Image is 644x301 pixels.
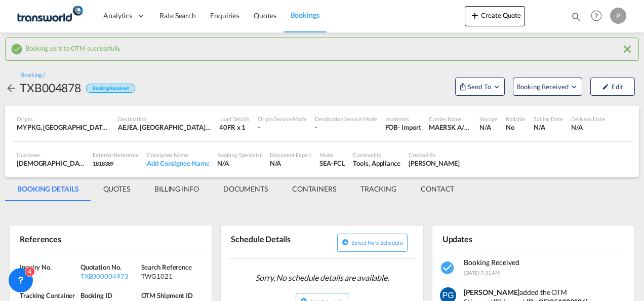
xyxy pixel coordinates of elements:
[440,260,456,276] md-icon: icon-checkbox-marked-circle
[465,6,525,26] button: icon-plus 400-fgCreate Quote
[20,80,81,96] div: TXB004878
[20,263,52,271] span: Inquiry No.
[353,151,400,159] div: Commodity
[258,115,307,123] div: Origin Service Mode
[534,123,563,132] div: N/A
[5,82,17,94] md-icon: icon-arrow-left
[147,159,209,168] div: Add Consignee Name
[210,11,239,20] span: Enquiries
[291,11,319,19] span: Bookings
[217,159,261,168] div: N/A
[506,115,526,123] div: Rollable
[211,177,280,201] md-tab-item: DOCUMENTS
[5,80,20,96] div: icon-arrow-left
[429,123,471,132] div: MAERSK A/S / TDWC-DUBAI
[25,42,121,52] span: Booking sent to OTM successfully
[20,71,45,80] div: Booking /
[315,115,377,123] div: Destination Service Mode
[17,159,85,168] div: [DEMOGRAPHIC_DATA][PERSON_NAME]
[337,234,408,252] button: icon-plus-circleSelect new schedule
[610,8,626,24] div: P
[93,160,113,167] span: 1818389
[17,123,110,132] div: MYPKG, Port Klang (Pelabuhan Klang), Malaysia, South East Asia, Asia Pacific
[397,123,421,132] div: - import
[506,123,526,132] div: No
[219,123,250,132] div: 40FR x 1
[351,239,403,246] span: Select new schedule
[409,151,460,159] div: Created By
[258,123,307,132] div: -
[17,115,110,123] div: Origin
[251,268,393,287] span: Sorry, No schedule details are available.
[20,272,78,281] div: N/A
[147,151,209,159] div: Consignee Name
[464,288,520,296] strong: [PERSON_NAME]
[315,123,377,132] div: -
[534,115,563,123] div: Sailing Date
[159,11,196,20] span: Rate Search
[409,159,460,168] div: Pradhesh Gautham
[353,159,400,168] div: Tools, Appliance
[141,291,193,299] span: OTM Shipment ID
[590,78,635,96] button: icon-pencilEdit
[588,7,610,25] div: Help
[20,291,75,299] span: Tracking Container
[254,11,276,20] span: Quotes
[469,9,481,21] md-icon: icon-plus 400-fg
[319,151,345,159] div: Mode
[17,230,109,247] div: References
[15,5,84,27] img: f753ae806dec11f0841701cdfdf085c0.png
[80,291,112,299] span: Booking ID
[571,123,605,132] div: N/A
[602,83,609,90] md-icon: icon-pencil
[270,151,312,159] div: Document Expert
[621,43,633,55] md-icon: icon-close
[513,78,582,96] button: Open demo menu
[516,82,570,92] span: Booking Received
[385,115,421,123] div: Incoterms
[103,11,132,21] span: Analytics
[5,177,91,201] md-tab-item: BOOKING DETAILS
[571,11,582,26] div: icon-magnify
[80,272,139,281] div: TXB000004973
[280,177,348,201] md-tab-item: CONTAINERS
[5,177,466,201] md-pagination-wrapper: Use the left and right arrow keys to navigate between tabs
[455,78,505,96] button: Open demo menu
[479,123,497,132] div: N/A
[118,123,211,132] div: AEJEA, Jebel Ali, United Arab Emirates, Middle East, Middle East
[228,230,320,254] div: Schedule Details
[479,115,497,123] div: Voyage
[118,115,211,123] div: Destination
[409,177,466,201] md-tab-item: CONTACT
[86,84,135,93] div: Booking Received
[17,151,85,159] div: Customer
[319,159,345,168] div: SEA-FCL
[571,115,605,123] div: Delivery Date
[270,159,312,168] div: N/A
[440,230,532,247] div: Updates
[80,263,122,271] span: Quotation No.
[464,270,500,276] span: [DATE] 7:31 AM
[342,239,349,246] md-icon: icon-plus-circle
[571,11,582,22] md-icon: icon-magnify
[429,115,471,123] div: Carrier Name
[93,151,139,159] div: External Reference
[219,115,250,123] div: Load Details
[467,82,492,92] span: Send To
[217,151,261,159] div: Booking Specialist
[141,263,192,271] span: Search Reference
[91,177,142,201] md-tab-item: QUOTES
[385,123,398,132] div: FOB
[141,272,199,281] div: TWG1021
[142,177,211,201] md-tab-item: BILLING INFO
[348,177,409,201] md-tab-item: TRACKING
[588,7,605,24] span: Help
[464,258,519,267] span: Booking Received
[11,43,23,55] md-icon: icon-checkbox-marked-circle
